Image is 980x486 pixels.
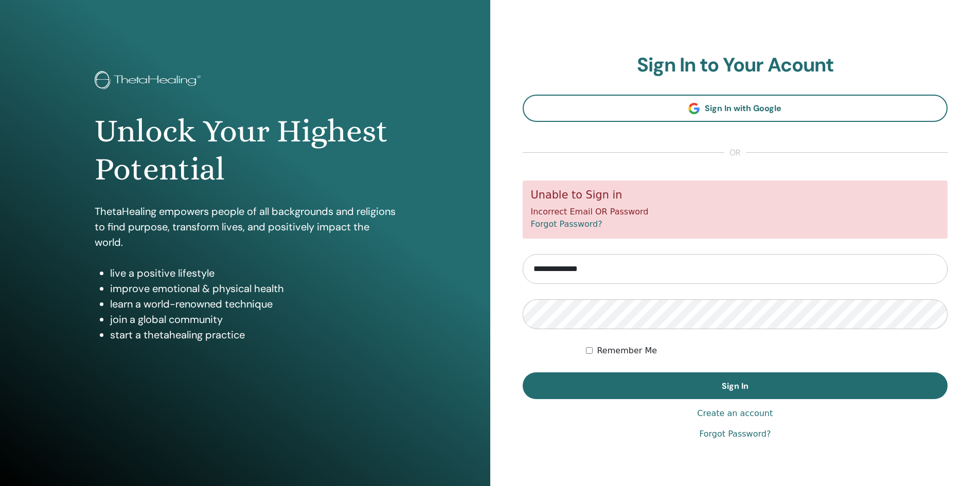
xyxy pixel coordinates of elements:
[531,189,940,202] h5: Unable to Sign in
[110,265,396,281] li: live a positive lifestyle
[722,381,749,391] span: Sign In
[699,428,771,440] a: Forgot Password?
[597,345,657,357] label: Remember Me
[95,204,396,250] p: ThetaHealing empowers people of all backgrounds and religions to find purpose, transform lives, a...
[95,112,396,189] h1: Unlock Your Highest Potential
[697,407,773,420] a: Create an account
[110,327,396,343] li: start a thetahealing practice
[523,53,948,77] h2: Sign In to Your Acount
[523,372,948,399] button: Sign In
[531,219,602,229] a: Forgot Password?
[110,281,396,296] li: improve emotional & physical health
[110,296,396,312] li: learn a world-renowned technique
[705,103,781,114] span: Sign In with Google
[110,312,396,327] li: join a global community
[724,147,746,159] span: or
[586,345,948,357] div: Keep me authenticated indefinitely or until I manually logout
[523,181,948,239] div: Incorrect Email OR Password
[523,95,948,122] a: Sign In with Google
